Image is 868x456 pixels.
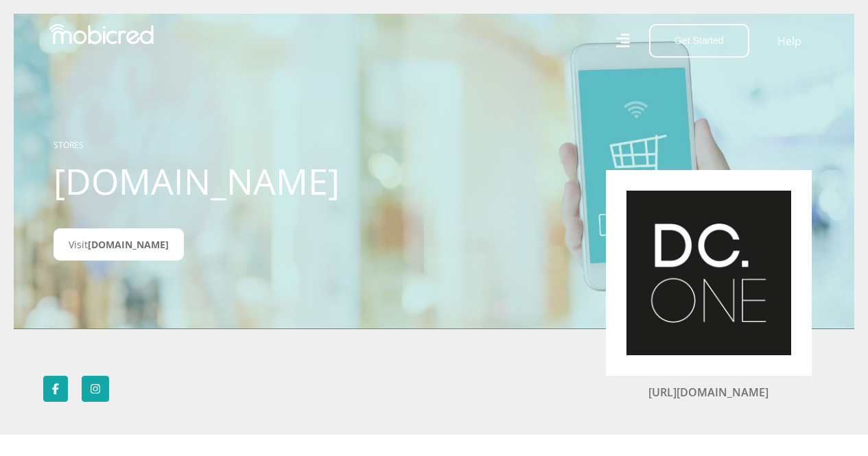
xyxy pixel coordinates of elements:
[49,24,154,45] img: Mobicred
[54,228,184,261] a: Visit[DOMAIN_NAME]
[43,376,68,402] a: Follow DC.ONE on Facebook
[54,160,359,202] h1: [DOMAIN_NAME]
[626,191,791,355] img: DC.ONE
[777,32,802,50] a: Help
[88,238,169,251] span: [DOMAIN_NAME]
[54,139,84,151] a: STORES
[82,376,109,402] a: Follow DC.ONE on Instagram
[648,385,769,400] a: [URL][DOMAIN_NAME]
[649,24,749,58] button: Get Started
